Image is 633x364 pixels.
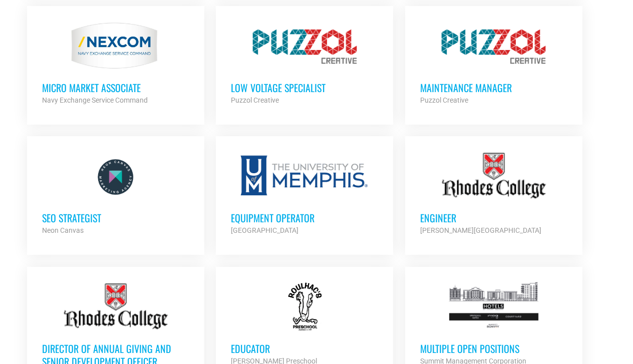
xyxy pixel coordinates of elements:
[42,226,84,234] strong: Neon Canvas
[405,6,582,121] a: Maintenance Manager Puzzol Creative
[405,136,582,251] a: Engineer [PERSON_NAME][GEOGRAPHIC_DATA]
[27,136,204,251] a: SEO Strategist Neon Canvas
[420,81,567,94] h3: Maintenance Manager
[231,342,378,355] h3: Educator
[231,211,378,224] h3: Equipment Operator
[27,6,204,121] a: MICRO MARKET ASSOCIATE Navy Exchange Service Command
[42,96,148,104] strong: Navy Exchange Service Command
[231,81,378,94] h3: Low Voltage Specialist
[42,81,189,94] h3: MICRO MARKET ASSOCIATE
[42,211,189,224] h3: SEO Strategist
[420,226,541,234] strong: [PERSON_NAME][GEOGRAPHIC_DATA]
[420,342,567,355] h3: Multiple Open Positions
[216,136,393,251] a: Equipment Operator [GEOGRAPHIC_DATA]
[231,96,279,104] strong: Puzzol Creative
[420,211,567,224] h3: Engineer
[216,6,393,121] a: Low Voltage Specialist Puzzol Creative
[231,226,298,234] strong: [GEOGRAPHIC_DATA]
[420,96,468,104] strong: Puzzol Creative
